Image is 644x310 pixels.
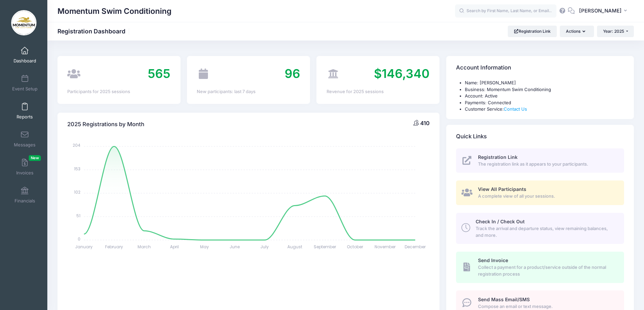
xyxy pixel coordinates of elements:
[560,26,594,37] button: Actions
[57,28,131,35] h1: Registration Dashboard
[285,66,300,81] span: 96
[579,7,622,15] span: [PERSON_NAME]
[9,127,41,151] a: Messages
[197,88,300,95] div: New participants: last 7 days
[14,142,35,148] span: Messages
[478,193,616,200] span: A complete view of all your sessions.
[456,213,624,244] a: Check In / Check Out Track the arrival and departure status, view remaining balances, and more.
[478,186,526,192] span: View All Participants
[456,127,487,146] h4: Quick Links
[465,100,624,106] li: Payments: Connected
[170,244,179,250] tspan: April
[200,244,209,250] tspan: May
[75,244,93,250] tspan: January
[73,142,81,148] tspan: 204
[504,106,527,112] a: Contact Us
[476,219,525,224] span: Check In / Check Out
[74,166,81,171] tspan: 153
[420,120,430,126] span: 410
[375,244,396,250] tspan: November
[347,244,363,250] tspan: October
[465,86,624,93] li: Business: Momentum Swim Conditioning
[456,180,624,205] a: View All Participants A complete view of all your sessions.
[9,99,41,123] a: Reports
[9,183,41,207] a: Financials
[603,29,624,34] span: Year: 2025
[478,257,508,263] span: Send Invoice
[456,148,624,173] a: Registration Link The registration link as it appears to your participants.
[29,155,41,161] span: New
[9,155,41,179] a: InvoicesNew
[465,80,624,86] li: Name: [PERSON_NAME]
[67,88,170,95] div: Participants for 2025 sessions
[478,264,616,277] span: Collect a payment for a product/service outside of the normal registration process
[575,3,634,19] button: [PERSON_NAME]
[597,26,634,37] button: Year: 2025
[230,244,240,250] tspan: June
[105,244,123,250] tspan: February
[15,198,35,204] span: Financials
[287,244,302,250] tspan: August
[456,58,511,78] h4: Account Information
[261,244,269,250] tspan: July
[138,244,151,250] tspan: March
[405,244,426,250] tspan: December
[456,252,624,283] a: Send Invoice Collect a payment for a product/service outside of the normal registration process
[11,10,37,35] img: Momentum Swim Conditioning
[327,88,430,95] div: Revenue for 2025 sessions
[77,213,81,218] tspan: 51
[9,43,41,67] a: Dashboard
[476,225,616,238] span: Track the arrival and departure status, view remaining balances, and more.
[465,106,624,113] li: Customer Service:
[478,161,616,168] span: The registration link as it appears to your participants.
[478,154,518,160] span: Registration Link
[14,58,36,64] span: Dashboard
[314,244,336,250] tspan: September
[374,66,430,81] span: $146,340
[478,303,616,310] span: Compose an email or text message.
[74,189,81,195] tspan: 102
[465,93,624,100] li: Account: Active
[57,3,171,19] h1: Momentum Swim Conditioning
[148,66,170,81] span: 565
[455,4,556,18] input: Search by First Name, Last Name, or Email...
[478,297,530,302] span: Send Mass Email/SMS
[17,114,33,120] span: Reports
[508,26,557,37] a: Registration Link
[67,115,144,134] h4: 2025 Registrations by Month
[78,236,81,242] tspan: 0
[9,71,41,95] a: Event Setup
[12,86,38,92] span: Event Setup
[16,170,33,176] span: Invoices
